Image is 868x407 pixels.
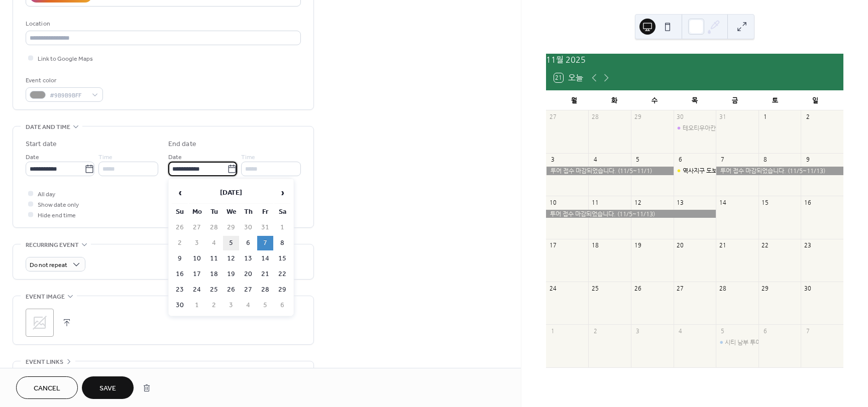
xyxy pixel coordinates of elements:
[172,183,187,203] span: ‹
[240,205,256,219] th: Th
[804,327,811,335] div: 7
[275,183,290,203] span: ›
[240,283,256,297] td: 27
[634,242,641,249] div: 19
[719,199,726,206] div: 14
[172,236,188,250] td: 2
[677,113,684,121] div: 30
[30,259,67,271] span: Do not repeat
[168,139,196,150] div: End date
[715,90,755,110] div: 금
[716,338,758,347] div: 시티 남부 투어
[634,90,675,110] div: 수
[223,298,239,313] td: 3
[719,327,726,335] div: 5
[172,220,188,235] td: 26
[16,376,78,399] button: Cancel
[172,205,188,219] th: Su
[223,205,239,219] th: We
[206,251,222,266] td: 11
[189,298,205,313] td: 1
[26,292,65,302] span: Event image
[675,90,715,110] div: 목
[223,267,239,282] td: 19
[762,199,769,206] div: 15
[716,167,843,175] div: 투어 접수 마감되었습니다. (11/5~11/13)
[168,152,182,163] span: Date
[26,152,39,163] span: Date
[677,242,684,249] div: 20
[762,242,769,249] div: 22
[240,236,256,250] td: 6
[634,285,641,292] div: 26
[257,220,273,235] td: 31
[240,220,256,235] td: 30
[257,251,273,266] td: 14
[551,71,587,85] button: 21오늘
[719,113,726,121] div: 31
[82,376,134,399] button: Save
[634,327,641,335] div: 3
[38,189,55,200] span: All day
[189,236,205,250] td: 3
[206,283,222,297] td: 25
[762,113,769,121] div: 1
[240,251,256,266] td: 13
[99,383,116,394] span: Save
[634,113,641,121] div: 29
[257,267,273,282] td: 21
[549,242,557,249] div: 17
[274,205,290,219] th: Sa
[172,283,188,297] td: 23
[719,285,726,292] div: 28
[26,309,54,337] div: ;
[206,236,222,250] td: 4
[591,113,599,121] div: 28
[26,240,79,250] span: Recurring event
[634,199,641,206] div: 12
[26,357,63,367] span: Event links
[591,199,599,206] div: 11
[795,90,835,110] div: 일
[38,210,76,221] span: Hide end time
[206,205,222,219] th: Tu
[591,242,599,249] div: 18
[26,19,299,29] div: Location
[50,90,87,101] span: #9B9B9BFF
[549,113,557,121] div: 27
[594,90,634,110] div: 화
[546,54,843,66] div: 11월 2025
[549,156,557,164] div: 3
[762,285,769,292] div: 29
[591,285,599,292] div: 25
[804,113,811,121] div: 2
[677,156,684,164] div: 6
[762,327,769,335] div: 6
[26,75,101,86] div: Event color
[554,90,594,110] div: 월
[172,298,188,313] td: 30
[591,156,599,164] div: 4
[38,200,79,210] span: Show date only
[274,267,290,282] td: 22
[719,242,726,249] div: 21
[189,220,205,235] td: 27
[223,283,239,297] td: 26
[26,139,57,150] div: Start date
[240,298,256,313] td: 4
[257,283,273,297] td: 28
[683,167,728,175] div: 역사지구 도보투어
[189,205,205,219] th: Mo
[206,298,222,313] td: 2
[257,205,273,219] th: Fr
[549,327,557,335] div: 1
[189,267,205,282] td: 17
[274,220,290,235] td: 1
[223,251,239,266] td: 12
[719,156,726,164] div: 7
[546,210,716,218] div: 투어 접수 마감되었습니다. (11/5~11/13)
[38,54,93,64] span: Link to Google Maps
[172,251,188,266] td: 9
[804,199,811,206] div: 16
